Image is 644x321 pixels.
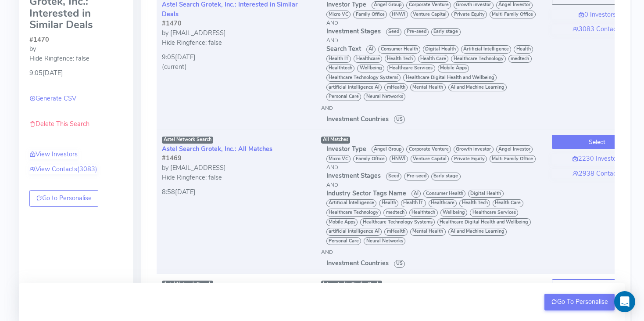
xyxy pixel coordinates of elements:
[387,65,435,72] span: Healthcare Services
[353,155,387,163] span: Family Office
[372,145,404,153] span: Angel Group
[440,209,468,216] span: Wellbeing
[552,10,642,20] a: 0 Investors
[162,38,311,48] div: Hide Ringfence: false
[552,169,642,179] a: 2938 Contacts
[326,144,366,153] span: Investor Type
[390,155,408,163] span: HNWI
[379,199,398,207] span: Health
[454,1,494,9] span: Growth investor
[386,173,402,180] span: Seed
[390,11,408,18] span: HNWI
[470,209,518,216] span: Healthcare Services
[459,199,490,207] span: Health Tech
[384,83,408,91] span: mHealth
[326,44,361,53] span: Search Text
[326,19,541,27] div: AND
[326,115,389,123] span: Investment Countries
[544,294,615,310] button: Go To Personalise
[410,228,446,236] span: Mental Health
[326,181,541,189] div: AND
[29,119,89,128] a: Delete This Search
[383,209,407,216] span: medtech
[29,54,122,64] div: Hide Ringfence: false
[378,45,420,53] span: Consumer Health
[404,28,429,36] span: Pre-seed
[451,55,506,63] span: Healthcare Technology
[326,93,361,101] span: Personal Care
[162,62,311,72] div: (current)
[326,55,351,63] span: Health IT
[29,165,97,174] a: View Contacts(3083)
[411,155,449,163] span: Venture Capital
[364,237,405,245] span: Neural Networks
[438,65,469,72] span: Mobile Apps
[411,190,421,198] span: AI
[423,45,458,53] span: Digital Health
[77,165,97,173] span: (3083)
[162,173,311,183] div: Hide Ringfence: false
[364,93,405,101] span: Neural Networks
[403,74,497,82] span: Healthcare Digital Health and Wellbeing
[431,28,461,36] span: Early stage
[326,189,406,198] span: Industry Sector Tags Name
[552,135,642,149] button: Select
[162,281,214,288] span: Astel Network Search
[326,74,401,82] span: Healthcare Technology Systems
[406,1,451,9] span: Corporate Venture
[326,155,351,163] span: Micro VC
[326,171,381,180] span: Investment Stages
[508,55,532,63] span: medtech
[437,218,531,226] span: Healthcare Digital Health and Wellbeing
[162,29,311,38] div: by [EMAIL_ADDRESS]
[493,199,523,207] span: Health Care
[326,237,361,245] span: Personal Care
[29,35,122,45] div: #1470
[162,137,214,144] span: Astel Network Search
[162,182,311,197] div: 8:58[DATE]
[326,11,351,18] span: Micro VC
[29,94,76,103] a: Generate CSV
[454,145,494,153] span: Growth investor
[162,163,311,173] div: by [EMAIL_ADDRESS]
[326,199,377,207] span: Artificial Intelligence
[406,145,451,153] span: Corporate Venture
[490,11,536,18] span: Multi Family Office
[360,218,435,226] span: Healthcare Technology Systems
[366,45,376,53] span: AI
[29,190,99,207] a: Go to Personalise
[418,55,449,63] span: Health Care
[372,1,404,9] span: Angel Group
[326,27,381,36] span: Investment Stages
[411,11,449,18] span: Venture Capital
[386,28,402,36] span: Seed
[323,281,380,287] span: Interested in Similar Deals
[321,104,541,112] div: AND
[423,190,465,198] span: Consumer Health
[385,55,415,63] span: Health Tech
[326,218,358,226] span: Mobile Apps
[326,65,355,72] span: Healthtech
[353,11,387,18] span: Family Office
[384,228,408,236] span: mHealth
[496,145,533,153] span: Angel Investor
[162,47,311,62] div: 9:05[DATE]
[404,173,429,180] span: Pre-seed
[448,228,507,236] span: AI and Machine Learning
[448,83,507,91] span: AI and Machine Learning
[162,144,272,153] a: Astel Search Grotek, Inc.: All Matches
[326,83,382,91] span: artificial intelligence AI
[162,154,311,163] div: #1469
[357,65,384,72] span: Wellbeing
[451,155,487,163] span: Private Equity
[429,199,457,207] span: Healthcare
[323,136,348,143] span: All Matches
[394,115,405,123] span: US
[552,25,642,34] a: 3083 Contacts
[496,1,533,9] span: Angel Investor
[321,248,541,256] div: AND
[29,63,122,78] div: 9:05[DATE]
[552,279,642,293] button: Select
[354,55,382,63] span: Healthcare
[29,150,78,159] a: View Investors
